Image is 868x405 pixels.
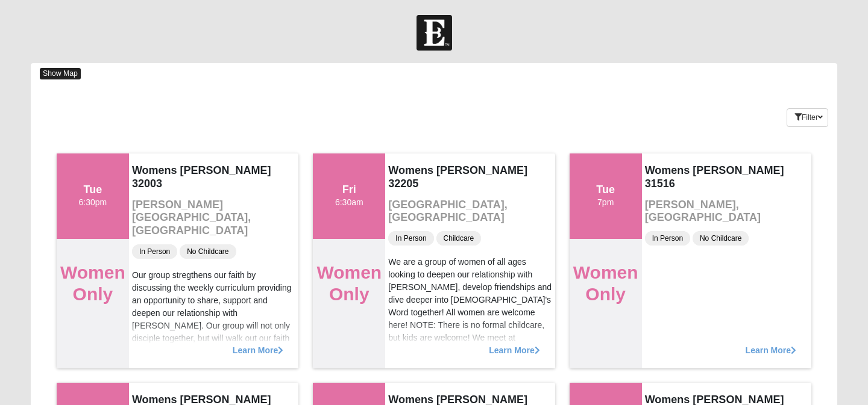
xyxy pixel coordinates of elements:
h2: Women Only [316,262,382,305]
div: 6:30pm [79,184,107,209]
h4: Fri [335,184,363,197]
span: In Person [645,231,690,246]
h4: Tue [79,184,107,197]
div: 7pm [596,184,615,209]
h3: [PERSON_NAME][GEOGRAPHIC_DATA], [GEOGRAPHIC_DATA] [132,199,295,238]
h4: Womens [PERSON_NAME] 31516 [645,164,808,190]
h2: Women Only [60,262,125,305]
span: No Childcare [180,244,236,259]
h3: [GEOGRAPHIC_DATA], [GEOGRAPHIC_DATA] [388,199,552,224]
div: 6:30am [335,184,363,209]
span: No Childcare [693,231,749,246]
span: Show Map [40,68,81,79]
h4: Womens [PERSON_NAME] 32205 [388,164,552,190]
h3: [PERSON_NAME], [GEOGRAPHIC_DATA] [645,199,808,224]
h2: Women Only [573,262,638,305]
div: Our group stregthens our faith by discussing the weekly curriculum providing an opportunity to sh... [132,269,295,370]
div: We are a group of women of all ages looking to deepen our relationship with [PERSON_NAME], develo... [388,256,552,382]
span: In Person [132,244,177,259]
h4: Womens [PERSON_NAME] 32003 [132,164,295,190]
span: In Person [388,231,433,246]
span: Childcare [436,231,482,246]
img: Church of Eleven22 Logo [417,15,452,51]
h4: Tue [596,184,615,197]
button: Filter [787,108,828,127]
